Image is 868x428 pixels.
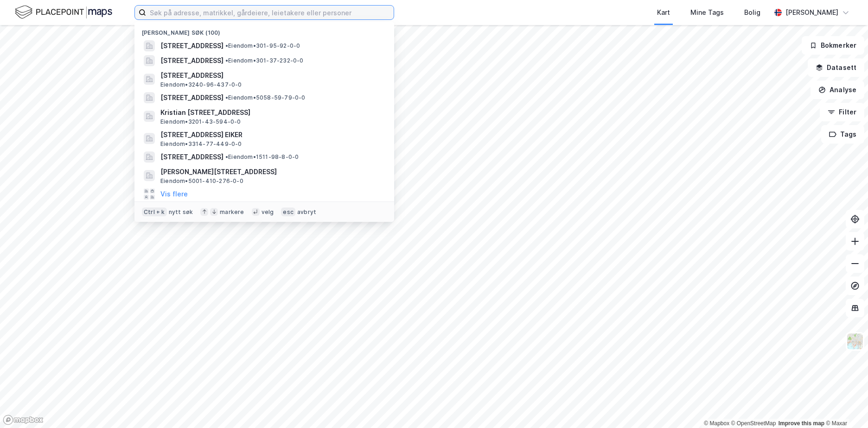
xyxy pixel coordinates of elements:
div: Bolig [744,7,760,18]
button: Filter [820,103,864,121]
button: Vis flere [160,189,188,200]
span: [STREET_ADDRESS] [160,70,383,81]
span: • [225,42,228,49]
div: Mine Tags [690,7,724,18]
span: Eiendom • 301-37-232-0-0 [225,57,304,64]
div: markere [220,208,244,216]
img: Z [846,333,864,350]
span: [STREET_ADDRESS] [160,151,223,163]
span: Eiendom • 1511-98-8-0-0 [225,153,299,161]
div: avbryt [297,208,316,216]
button: Analyse [811,81,864,99]
span: [STREET_ADDRESS] [160,40,223,51]
span: [STREET_ADDRESS] EIKER [160,129,383,140]
div: [PERSON_NAME] søk (100) [134,22,394,38]
input: Søk på adresse, matrikkel, gårdeiere, leietakere eller personer [146,6,394,19]
iframe: Chat Widget [822,384,868,428]
a: Improve this map [779,420,824,427]
img: logo.f888ab2527a4732fd821a326f86c7f29.svg [15,4,112,20]
div: nytt søk [169,208,193,216]
span: Eiendom • 301-95-92-0-0 [225,42,300,50]
div: Ctrl + k [142,208,167,217]
span: • [225,94,228,101]
button: Datasett [808,58,864,77]
span: • [225,57,228,64]
span: [STREET_ADDRESS] [160,92,223,103]
span: Eiendom • 5001-410-276-0-0 [160,177,243,185]
span: • [225,153,228,160]
span: Kristian [STREET_ADDRESS] [160,107,383,118]
button: Tags [821,125,864,144]
span: [PERSON_NAME][STREET_ADDRESS] [160,166,383,177]
a: Mapbox homepage [3,415,44,425]
button: Bokmerker [802,36,864,55]
span: Eiendom • 5058-59-79-0-0 [225,94,306,101]
span: Eiendom • 3314-77-449-0-0 [160,140,242,148]
span: Eiendom • 3201-43-594-0-0 [160,118,241,126]
div: velg [262,208,274,216]
div: [PERSON_NAME] [785,7,838,18]
a: OpenStreetMap [731,420,776,427]
div: esc [281,208,295,217]
span: [STREET_ADDRESS] [160,55,223,66]
div: Kart [657,7,670,18]
a: Mapbox [704,420,729,427]
span: Eiendom • 3240-96-437-0-0 [160,81,242,88]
